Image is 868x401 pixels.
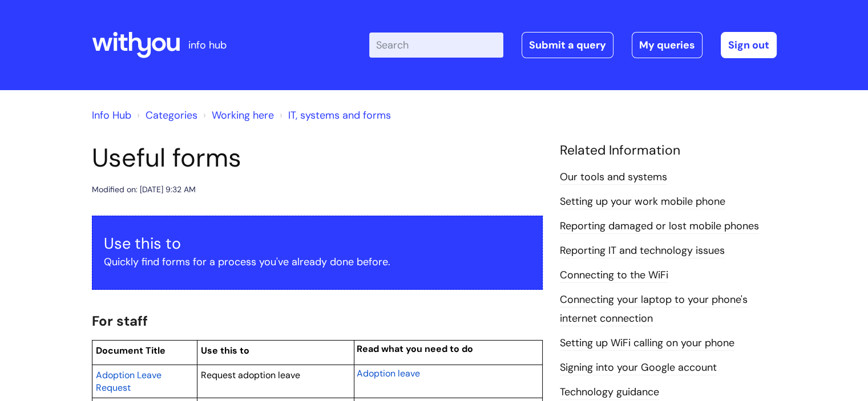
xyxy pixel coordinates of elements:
a: Technology guidance [560,385,659,400]
li: Working here [200,106,274,124]
a: Info Hub [92,108,131,122]
a: Adoption Leave Request [96,368,162,394]
span: Request adoption leave [201,369,300,381]
a: Adoption leave [357,366,420,380]
a: Sign out [721,32,777,58]
span: Document Title [96,345,165,357]
a: Reporting IT and technology issues [560,244,725,258]
li: Solution home [134,106,197,124]
input: Search [369,33,503,58]
span: For staff [92,312,148,330]
div: Modified on: [DATE] 9:32 AM [92,183,196,197]
a: Setting up WiFi calling on your phone [560,336,734,351]
a: Reporting damaged or lost mobile phones [560,219,759,234]
a: Categories [146,108,197,122]
p: Quickly find forms for a process you've already done before. [104,253,531,271]
a: Setting up your work mobile phone [560,195,725,209]
h1: Useful forms [92,143,543,173]
span: Read what you need to do [357,343,473,355]
a: Our tools and systems [560,170,667,185]
a: Connecting to the WiFi [560,268,668,283]
span: Adoption leave [357,367,420,379]
a: Working here [212,108,274,122]
div: | - [369,32,777,58]
span: Adoption Leave Request [96,369,162,394]
li: IT, systems and forms [277,106,391,124]
p: info hub [188,36,227,54]
a: Submit a query [522,32,613,58]
a: My queries [632,32,703,58]
a: IT, systems and forms [288,108,391,122]
span: Use this to [201,345,249,357]
h3: Use this to [104,234,531,253]
a: Connecting your laptop to your phone's internet connection [560,293,748,326]
a: Signing into your Google account [560,361,717,375]
h4: Related Information [560,143,777,159]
